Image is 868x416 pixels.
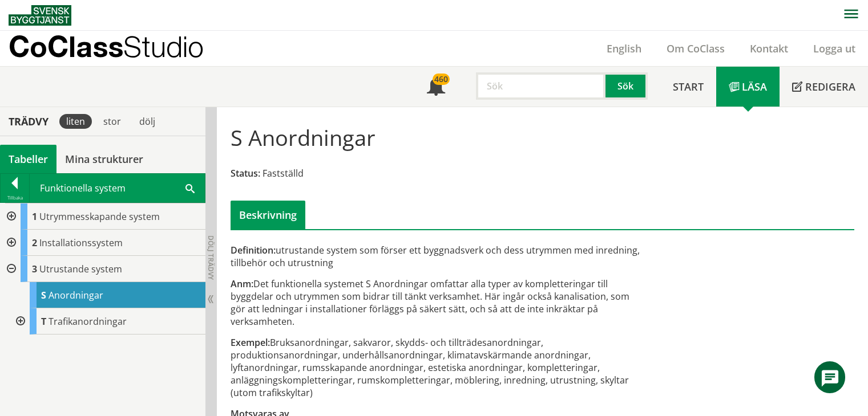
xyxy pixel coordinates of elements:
[805,80,855,93] span: Redigera
[660,67,716,107] a: Start
[414,67,458,107] a: 460
[594,42,654,55] a: English
[231,167,260,180] span: Status:
[9,40,204,53] p: CoClass
[132,114,162,129] div: dölj
[49,289,103,301] span: Anordningar
[231,278,641,328] div: Det funktionella systemet S Anordningar omfattar alla typer av kompletteringar till byggdelar och...
[654,42,737,55] a: Om CoClass
[263,167,304,180] span: Fastställd
[231,125,376,150] h1: S Anordningar
[2,115,55,128] div: Trädvy
[185,182,195,194] span: Sök i tabellen
[742,80,767,93] span: Läsa
[32,263,37,275] span: 3
[231,336,641,399] div: Bruksanordningar, sakvaror, skydds- och tillträdesanordningar, produktionsanordningar, underhålls...
[59,114,92,129] div: liten
[39,236,123,249] span: Installationssystem
[32,236,37,249] span: 2
[206,235,216,280] span: Dölj trädvy
[41,315,46,328] span: T
[476,72,605,100] input: Sök
[427,79,445,97] span: Notifikationer
[30,174,205,202] div: Funktionella system
[9,5,71,26] img: Svensk Byggtjänst
[737,42,801,55] a: Kontakt
[9,31,228,66] a: CoClassStudio
[433,74,450,85] div: 460
[605,72,648,100] button: Sök
[716,67,780,107] a: Läsa
[231,336,270,349] span: Exempel:
[780,67,868,107] a: Redigera
[231,244,641,269] div: utrustande system som förser ett byggnadsverk och dess utrymmen med inredning, tillbehör och utru...
[231,201,305,229] div: Beskrivning
[41,289,46,301] span: S
[1,193,29,202] div: Tillbaka
[231,244,276,256] span: Definition:
[801,42,868,55] a: Logga ut
[231,278,253,290] span: Anm:
[39,210,160,223] span: Utrymmesskapande system
[32,210,37,223] span: 1
[56,145,152,173] a: Mina strukturer
[96,114,128,129] div: stor
[673,80,704,93] span: Start
[49,315,127,328] span: Trafikanordningar
[123,30,204,63] span: Studio
[39,263,122,275] span: Utrustande system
